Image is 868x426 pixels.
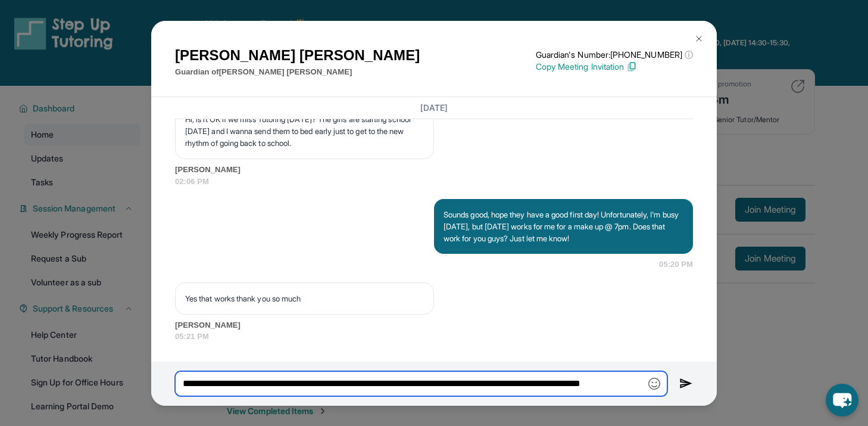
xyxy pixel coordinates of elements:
[175,176,693,188] span: 02:06 PM
[648,378,660,390] img: Emoji
[659,259,693,270] span: 05:20 PM
[444,209,683,244] p: Sounds good, hope they have a good first day! Unfortunately, I'm busy [DATE], but [DATE] works fo...
[175,66,420,78] p: Guardian of [PERSON_NAME] [PERSON_NAME]
[175,331,693,343] span: 05:21 PM
[685,49,693,61] span: ⓘ
[826,384,858,416] button: chat-button
[679,377,693,391] img: Send icon
[536,49,693,61] p: Guardian's Number: [PHONE_NUMBER]
[175,319,693,331] span: [PERSON_NAME]
[185,293,424,304] p: Yes that works thank you so much
[175,45,420,66] h1: [PERSON_NAME] [PERSON_NAME]
[694,34,704,43] img: Close Icon
[626,61,637,72] img: Copy Icon
[175,164,693,176] span: [PERSON_NAME]
[175,102,693,114] h3: [DATE]
[536,61,693,73] p: Copy Meeting Invitation
[185,113,424,149] p: Hi, is it OK if we miss Tutoring [DATE]? The girls are starting school [DATE] and I wanna send th...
